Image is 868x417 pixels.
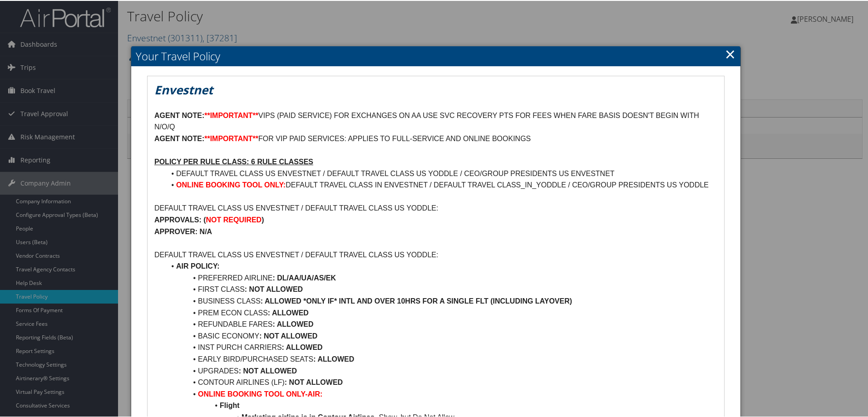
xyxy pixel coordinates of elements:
em: Envestnet [154,81,213,97]
u: POLICY PER RULE CLASS: 6 RULE CLASSES [154,157,313,165]
li: BUSINESS CLASS [165,294,717,306]
strong: Flight [220,401,240,408]
strong: : DL/AA/UA/AS/EK [272,273,336,281]
strong: : ALLOWED [272,319,313,327]
li: INST PURCH CARRIERS [165,341,717,353]
p: DEFAULT TRAVEL CLASS US ENVESTNET / DEFAULT TRAVEL CLASS US YODDLE: [154,248,717,260]
a: Close [725,44,735,62]
li: BASIC ECONOMY [165,329,717,341]
li: DEFAULT TRAVEL CLASS IN ENVESTNET / DEFAULT TRAVEL CLASS_IN_YODDLE / CEO/GROUP PRESIDENTS US YODDLE [165,178,717,190]
li: REFUNDABLE FARES [165,318,717,329]
li: UPGRADES [165,364,717,376]
strong: AIR POLICY: [176,261,220,269]
strong: : NOT ALLOWED [245,285,303,292]
strong: AGENT NOTE: [154,134,204,142]
li: EARLY BIRD/PURCHASED SEATS [165,353,717,364]
strong: : NOT ALLOWED [259,331,317,339]
strong: : ALLOWED [268,308,309,316]
li: CONTOUR AIRLINES (LF) [165,376,717,388]
p: VIPS (PAID SERVICE) FOR EXCHANGES ON AA USE SVC RECOVERY PTS FOR FEES WHEN FARE BASIS DOESN'T BEG... [154,109,717,132]
strong: NOT REQUIRED [206,215,261,223]
strong: APPROVER: N/A [154,227,212,235]
strong: : NOT ALLOWED [239,366,297,374]
strong: APPROVALS: ( [154,215,206,223]
strong: ) [261,215,264,223]
p: FOR VIP PAID SERVICES: APPLIES TO FULL-SERVICE AND ONLINE BOOKINGS [154,132,717,144]
li: FIRST CLASS [165,283,717,294]
strong: : ALLOWED [313,354,354,362]
p: DEFAULT TRAVEL CLASS US ENVESTNET / DEFAULT TRAVEL CLASS US YODDLE: [154,201,717,213]
li: PREFERRED AIRLINE [165,271,717,283]
li: PREM ECON CLASS [165,306,717,318]
h2: Your Travel Policy [131,45,740,65]
strong: ONLINE BOOKING TOOL ONLY: [176,180,286,188]
strong: : ALLOWED [282,343,323,350]
strong: ONLINE BOOKING TOOL ONLY-AIR: [198,389,322,397]
strong: : NOT ALLOWED [285,378,343,385]
strong: AGENT NOTE: [154,111,204,118]
li: DEFAULT TRAVEL CLASS US ENVESTNET / DEFAULT TRAVEL CLASS US YODDLE / CEO/GROUP PRESIDENTS US ENVE... [165,167,717,179]
strong: : ALLOWED *ONLY IF* INTL AND OVER 10HRS FOR A SINGLE FLT (INCLUDING LAYOVER) [261,296,572,304]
